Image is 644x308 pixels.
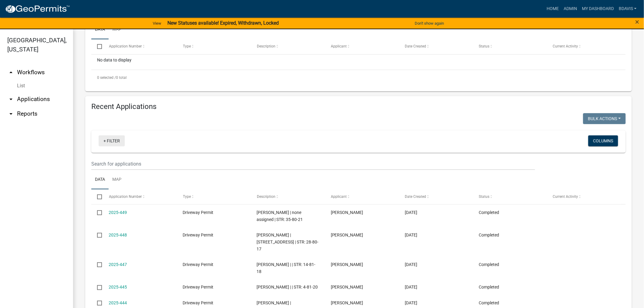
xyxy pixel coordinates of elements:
[405,300,417,305] span: 07/29/2025
[325,189,399,204] datatable-header-cell: Applicant
[7,69,15,76] i: arrow_drop_up
[109,20,125,40] a: Map
[257,262,316,274] span: Dwight Burke | | STR: 14-81-18
[635,18,639,26] span: ×
[91,102,626,111] h4: Recent Applications
[479,210,499,215] span: Completed
[109,285,127,289] a: 2025-445
[183,210,214,215] span: Driveway Permit
[109,210,127,215] a: 2025-449
[331,44,347,48] span: Applicant
[588,135,618,146] button: Columns
[167,20,279,26] strong: New Statuses available! Expired, Withdrawn, Locked
[635,18,639,26] button: Close
[331,233,363,237] span: Justin Myers
[473,39,547,54] datatable-header-cell: Status
[183,194,191,199] span: Type
[331,210,363,215] span: Philip Webb
[544,3,561,15] a: Home
[7,96,15,103] i: arrow_drop_down
[183,285,214,289] span: Driveway Permit
[479,194,489,199] span: Status
[579,3,616,15] a: My Dashboard
[405,262,417,267] span: 08/13/2025
[561,3,579,15] a: Admin
[257,44,275,48] span: Description
[547,39,621,54] datatable-header-cell: Current Activity
[251,39,325,54] datatable-header-cell: Description
[91,54,626,70] div: No data to display
[405,44,426,48] span: Date Created
[583,113,626,124] button: Bulk Actions
[399,189,473,204] datatable-header-cell: Date Created
[183,233,214,237] span: Driveway Permit
[479,262,499,267] span: Completed
[325,39,399,54] datatable-header-cell: Applicant
[473,189,547,204] datatable-header-cell: Status
[412,18,446,28] button: Don't show again
[553,44,578,48] span: Current Activity
[103,189,177,204] datatable-header-cell: Application Number
[177,39,251,54] datatable-header-cell: Type
[257,194,275,199] span: Description
[405,194,426,199] span: Date Created
[109,262,127,267] a: 2025-447
[183,300,214,305] span: Driveway Permit
[331,194,347,199] span: Applicant
[91,189,103,204] datatable-header-cell: Select
[109,44,142,48] span: Application Number
[183,44,191,48] span: Type
[331,262,363,267] span: Dwight Burke
[479,300,499,305] span: Completed
[109,300,127,305] a: 2025-444
[616,3,639,15] a: bdavis
[7,110,15,117] i: arrow_drop_down
[553,194,578,199] span: Current Activity
[257,285,318,289] span: Brad Deutsch | | STR: 4-81-20
[99,135,125,146] a: + Filter
[405,210,417,215] span: 08/21/2025
[109,170,125,190] a: Map
[405,233,417,237] span: 08/17/2025
[251,189,325,204] datatable-header-cell: Description
[109,233,127,237] a: 2025-448
[91,39,103,54] datatable-header-cell: Select
[405,285,417,289] span: 07/29/2025
[257,210,303,222] span: Philip F webb | none assigned | STR: 35-80-21
[91,170,109,190] a: Data
[97,75,116,80] span: 0 selected /
[399,39,473,54] datatable-header-cell: Date Created
[150,18,164,28] a: View
[91,158,535,170] input: Search for applications
[547,189,621,204] datatable-header-cell: Current Activity
[183,262,214,267] span: Driveway Permit
[109,194,142,199] span: Application Number
[177,189,251,204] datatable-header-cell: Type
[91,20,109,40] a: Data
[479,285,499,289] span: Completed
[479,233,499,237] span: Completed
[91,70,626,85] div: 0 total
[257,233,319,251] span: Justin Myers | 13146 N 15TH AVE E | STR: 28-80-17
[103,39,177,54] datatable-header-cell: Application Number
[479,44,489,48] span: Status
[331,285,363,289] span: Brad Deutsch
[331,300,363,305] span: Reece Annee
